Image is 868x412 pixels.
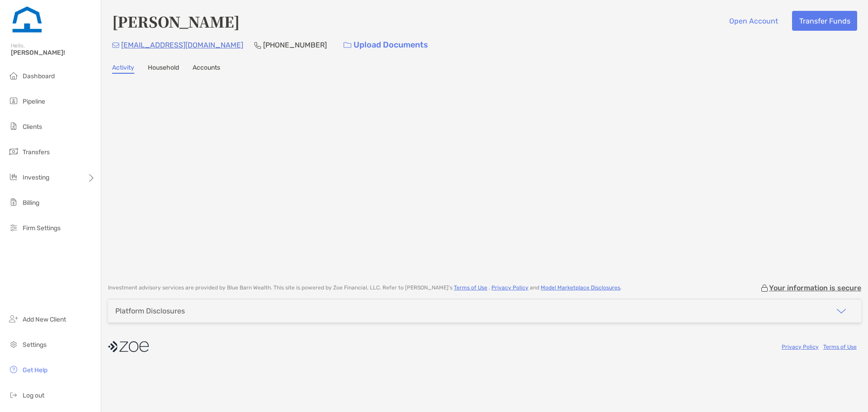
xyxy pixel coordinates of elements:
[11,4,43,36] img: Zoe Logo
[112,11,240,32] h4: [PERSON_NAME]
[8,95,19,106] img: pipeline icon
[23,366,47,374] span: Get Help
[8,339,19,350] img: settings icon
[23,392,44,399] span: Log out
[338,35,434,55] a: Upload Documents
[8,222,19,233] img: firm-settings icon
[23,341,47,349] span: Settings
[769,284,861,292] p: Your information is secure
[792,11,857,31] button: Transfer Funds
[108,336,149,357] img: company logo
[8,70,19,81] img: dashboard icon
[344,42,351,48] img: button icon
[23,316,66,323] span: Add New Client
[148,64,179,74] a: Household
[263,39,327,51] p: [PHONE_NUMBER]
[8,364,19,375] img: get-help icon
[23,224,61,232] span: Firm Settings
[8,313,19,324] img: add_new_client icon
[112,43,119,48] img: Email Icon
[11,49,95,57] span: [PERSON_NAME]!
[8,121,19,132] img: clients icon
[254,42,261,49] img: Phone Icon
[23,174,49,181] span: Investing
[823,344,857,350] a: Terms of Use
[8,197,19,208] img: billing icon
[836,306,847,317] img: icon arrow
[121,39,243,51] p: [EMAIL_ADDRESS][DOMAIN_NAME]
[23,72,55,80] span: Dashboard
[23,98,45,105] span: Pipeline
[541,284,620,291] a: Model Marketplace Disclosures
[491,284,528,291] a: Privacy Policy
[454,284,487,291] a: Terms of Use
[112,64,134,74] a: Activity
[23,148,50,156] span: Transfers
[115,307,185,315] div: Platform Disclosures
[722,11,785,31] button: Open Account
[108,284,622,291] p: Investment advisory services are provided by Blue Barn Wealth . This site is powered by Zoe Finan...
[8,146,19,157] img: transfers icon
[8,171,19,182] img: investing icon
[23,199,39,207] span: Billing
[8,389,19,400] img: logout icon
[782,344,819,350] a: Privacy Policy
[193,64,220,74] a: Accounts
[23,123,42,131] span: Clients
